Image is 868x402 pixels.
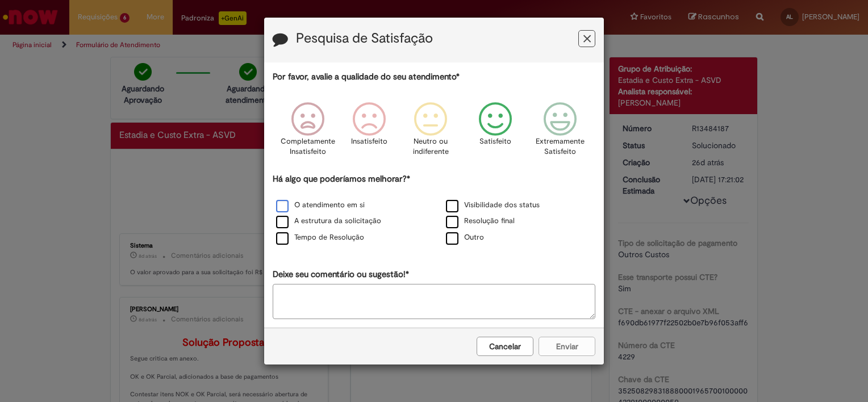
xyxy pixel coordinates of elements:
p: Insatisfeito [351,136,387,147]
div: Insatisfeito [340,94,398,171]
p: Completamente Insatisfeito [281,136,335,157]
label: O atendimento em si [276,200,365,211]
div: Neutro ou indiferente [402,94,460,171]
label: Deixe seu comentário ou sugestão!* [273,269,409,280]
label: Tempo de Resolução [276,232,364,243]
p: Neutro ou indiferente [410,136,451,157]
label: Pesquisa de Satisfação [296,31,433,46]
label: Resolução final [446,216,515,227]
label: A estrutura da solicitação [276,216,381,227]
div: Extremamente Satisfeito [531,94,589,171]
div: Completamente Insatisfeito [279,94,337,171]
div: Há algo que poderíamos melhorar?* [273,173,595,246]
p: Extremamente Satisfeito [536,136,585,157]
label: Outro [446,232,484,243]
p: Satisfeito [479,136,511,147]
button: Cancelar [477,337,533,356]
div: Satisfeito [463,94,528,171]
label: Por favor, avalie a qualidade do seu atendimento* [273,71,460,83]
label: Visibilidade dos status [446,200,540,211]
